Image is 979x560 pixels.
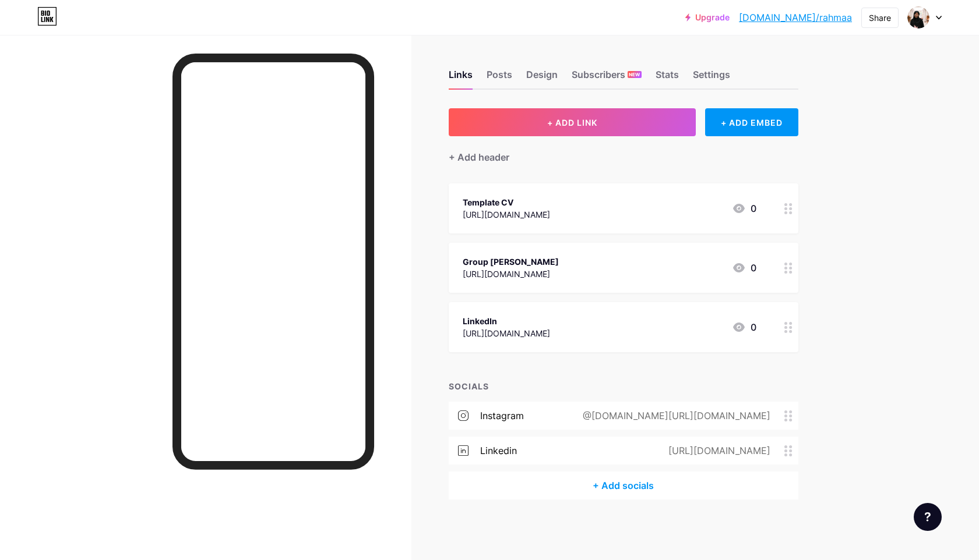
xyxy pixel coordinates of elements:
[480,409,524,423] div: instagram
[650,444,784,458] div: [URL][DOMAIN_NAME]
[572,68,642,88] div: Subscribers
[656,68,679,88] div: Stats
[732,261,756,275] div: 0
[732,201,756,215] div: 0
[449,108,696,136] button: + ADD LINK
[693,68,730,88] div: Settings
[463,315,550,327] div: LinkedIn
[463,208,550,221] div: [URL][DOMAIN_NAME]
[629,71,640,78] span: NEW
[869,12,891,24] div: Share
[705,108,798,136] div: + ADD EMBED
[463,256,559,268] div: Group [PERSON_NAME]
[449,472,798,499] div: + Add socials
[463,196,550,208] div: Template CV
[739,10,852,24] a: [DOMAIN_NAME]/rahmaa
[685,13,730,22] a: Upgrade
[526,68,558,88] div: Design
[463,268,559,280] div: [URL][DOMAIN_NAME]
[480,444,517,458] div: linkedin
[564,409,784,423] div: @[DOMAIN_NAME][URL][DOMAIN_NAME]
[547,118,597,127] span: + ADD LINK
[449,68,473,88] div: Links
[463,327,550,339] div: [URL][DOMAIN_NAME]
[487,68,512,88] div: Posts
[907,6,929,29] img: rahmaa
[732,320,756,334] div: 0
[449,150,509,164] div: + Add header
[449,380,798,392] div: SOCIALS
